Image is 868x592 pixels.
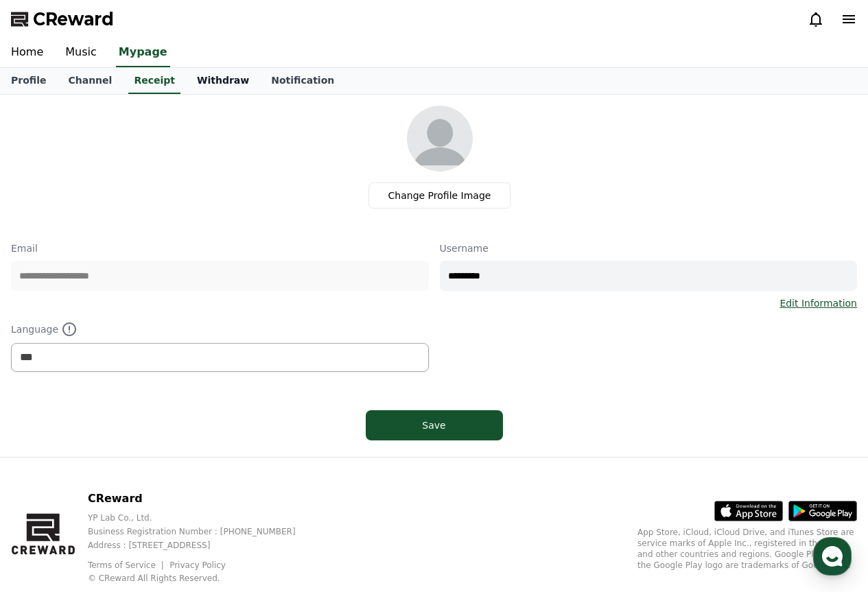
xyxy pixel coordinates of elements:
p: Email [11,241,429,255]
a: Messages [91,435,177,469]
p: Language [11,321,429,338]
a: Terms of Service [88,560,166,570]
p: © CReward All Rights Reserved. [88,573,318,584]
a: Edit Information [779,296,857,310]
a: Home [4,435,91,469]
img: profile_image [407,106,473,171]
div: Save [393,418,476,432]
p: App Store, iCloud, iCloud Drive, and iTunes Store are service marks of Apple Inc., registered in ... [637,527,857,571]
p: Address : [STREET_ADDRESS] [88,540,318,551]
a: Music [54,38,108,67]
a: Settings [177,435,263,469]
span: Settings [203,455,237,466]
p: Username [440,241,858,255]
span: CReward [33,8,114,30]
p: Business Registration Number : [PHONE_NUMBER] [88,526,318,537]
button: Save [366,410,503,440]
span: Home [35,455,59,466]
p: YP Lab Co., Ltd. [88,512,318,523]
a: Notification [260,68,345,94]
a: Channel [57,68,123,94]
a: Privacy Policy [169,560,226,570]
a: CReward [11,8,114,30]
a: Receipt [128,68,180,94]
a: Withdraw [186,68,260,94]
p: CReward [88,490,318,507]
a: Mypage [116,38,170,67]
label: Change Profile Image [368,182,511,209]
span: Messages [114,456,154,467]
